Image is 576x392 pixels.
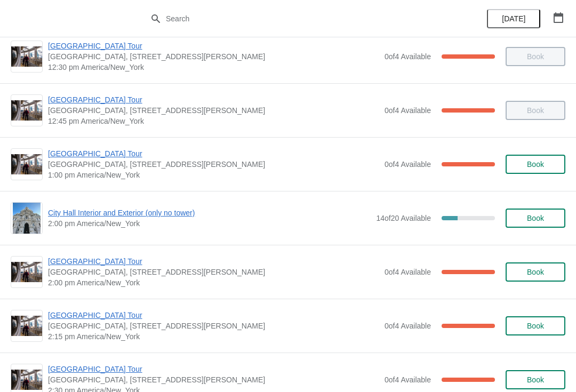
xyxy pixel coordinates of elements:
[11,100,42,121] img: City Hall Tower Tour | City Hall Visitor Center, 1400 John F Kennedy Boulevard Suite 121, Philade...
[527,214,544,222] span: Book
[11,316,42,337] img: City Hall Tower Tour | City Hall Visitor Center, 1400 John F Kennedy Boulevard Suite 121, Philade...
[48,331,379,342] span: 2:15 pm America/New_York
[48,170,379,180] span: 1:00 pm America/New_York
[506,316,565,335] button: Book
[48,364,379,374] span: [GEOGRAPHIC_DATA] Tour
[376,214,431,222] span: 14 of 20 Available
[385,375,431,384] span: 0 of 4 Available
[48,267,379,277] span: [GEOGRAPHIC_DATA], [STREET_ADDRESS][PERSON_NAME]
[165,9,432,28] input: Search
[48,218,371,229] span: 2:00 pm America/New_York
[48,310,379,321] span: [GEOGRAPHIC_DATA] Tour
[48,148,379,159] span: [GEOGRAPHIC_DATA] Tour
[48,256,379,267] span: [GEOGRAPHIC_DATA] Tour
[48,41,379,51] span: [GEOGRAPHIC_DATA] Tour
[48,116,379,126] span: 12:45 pm America/New_York
[385,160,431,169] span: 0 of 4 Available
[48,207,371,218] span: City Hall Interior and Exterior (only no tower)
[11,262,42,283] img: City Hall Tower Tour | City Hall Visitor Center, 1400 John F Kennedy Boulevard Suite 121, Philade...
[11,46,42,67] img: City Hall Tower Tour | City Hall Visitor Center, 1400 John F Kennedy Boulevard Suite 121, Philade...
[48,277,379,288] span: 2:00 pm America/New_York
[385,268,431,276] span: 0 of 4 Available
[11,154,42,175] img: City Hall Tower Tour | City Hall Visitor Center, 1400 John F Kennedy Boulevard Suite 121, Philade...
[385,322,431,330] span: 0 of 4 Available
[506,209,565,228] button: Book
[506,370,565,389] button: Book
[506,155,565,174] button: Book
[506,262,565,282] button: Book
[48,62,379,73] span: 12:30 pm America/New_York
[527,375,544,384] span: Book
[48,51,379,62] span: [GEOGRAPHIC_DATA], [STREET_ADDRESS][PERSON_NAME]
[48,105,379,116] span: [GEOGRAPHIC_DATA], [STREET_ADDRESS][PERSON_NAME]
[13,203,41,234] img: City Hall Interior and Exterior (only no tower) | | 2:00 pm America/New_York
[48,374,379,385] span: [GEOGRAPHIC_DATA], [STREET_ADDRESS][PERSON_NAME]
[527,268,544,276] span: Book
[502,14,525,23] span: [DATE]
[11,370,42,390] img: City Hall Tower Tour | City Hall Visitor Center, 1400 John F Kennedy Boulevard Suite 121, Philade...
[48,94,379,105] span: [GEOGRAPHIC_DATA] Tour
[487,9,540,28] button: [DATE]
[527,322,544,330] span: Book
[385,52,431,61] span: 0 of 4 Available
[385,106,431,115] span: 0 of 4 Available
[48,321,379,331] span: [GEOGRAPHIC_DATA], [STREET_ADDRESS][PERSON_NAME]
[48,159,379,170] span: [GEOGRAPHIC_DATA], [STREET_ADDRESS][PERSON_NAME]
[527,160,544,169] span: Book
